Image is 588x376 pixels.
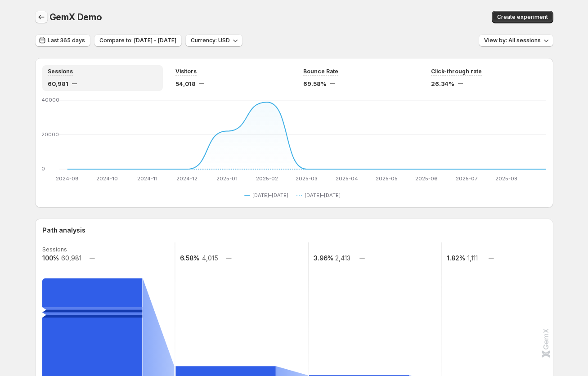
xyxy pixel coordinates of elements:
[61,254,81,262] text: 60,981
[216,175,238,182] text: 2025-01
[479,34,553,47] button: View by: All sessions
[175,68,197,75] span: Visitors
[431,79,454,88] span: 26.34%
[335,175,358,182] text: 2025-04
[41,97,59,103] text: 40000
[35,34,90,47] button: Last 365 days
[296,175,318,182] text: 2025-03
[431,68,482,75] span: Click-through rate
[185,34,242,47] button: Currency: USD
[256,175,278,182] text: 2025-02
[313,254,333,262] text: 3.96%
[94,34,182,47] button: Compare to: [DATE] - [DATE]
[137,175,157,182] text: 2024-11
[48,68,73,75] span: Sessions
[375,175,397,182] text: 2025-05
[495,175,517,182] text: 2025-08
[244,190,292,201] button: [DATE]–[DATE]
[202,254,218,262] text: 4,015
[180,254,199,262] text: 6.58%
[48,79,68,88] span: 60,981
[415,175,437,182] text: 2025-06
[175,79,196,88] span: 54,018
[96,175,118,182] text: 2024-10
[42,254,59,262] text: 100%
[49,12,102,22] span: GemX Demo
[492,11,553,23] button: Create experiment
[48,37,85,44] span: Last 365 days
[303,79,327,88] span: 69.58%
[42,246,67,253] text: Sessions
[42,226,85,235] h3: Path analysis
[335,254,350,262] text: 2,413
[305,192,341,199] span: [DATE]–[DATE]
[467,254,477,262] text: 1,111
[296,190,344,201] button: [DATE]–[DATE]
[497,13,548,21] span: Create experiment
[56,175,79,182] text: 2024-09
[41,131,59,138] text: 20000
[176,175,197,182] text: 2024-12
[455,175,477,182] text: 2025-07
[99,37,176,44] span: Compare to: [DATE] - [DATE]
[191,37,230,44] span: Currency: USD
[484,37,541,44] span: View by: All sessions
[447,254,465,262] text: 1.82%
[303,68,338,75] span: Bounce Rate
[252,192,288,199] span: [DATE]–[DATE]
[41,166,45,172] text: 0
